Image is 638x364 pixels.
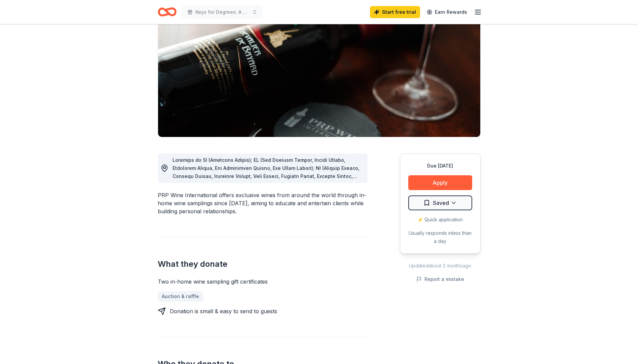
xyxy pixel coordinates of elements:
[158,259,368,269] h2: What they donate
[158,4,177,20] a: Home
[408,162,472,170] div: Due [DATE]
[408,175,472,190] button: Apply
[433,198,449,207] span: Saved
[182,5,263,19] button: Keys for Degrees: A Dueling Pianos Scholarship Fundraiser
[158,191,368,215] div: PRP Wine International offers exclusive wines from around the world through in-home wine sampling...
[408,216,472,224] div: ⚡️ Quick application
[173,157,362,349] span: Loremips do SI (Ametcons Adipis); EL (Sed Doeiusm Tempor, Incidi Utlabo, Etdolorem Aliqua, Eni Ad...
[408,229,472,245] div: Usually responds in less than a day
[158,278,368,286] div: Two in-home wine sampling gift certificates
[158,291,203,302] a: Auction & raffle
[158,8,480,137] img: Image for PRP Wine International
[170,307,277,315] div: Donation is small & easy to send to guests
[400,262,481,270] div: Updated about 2 months ago
[370,6,420,18] a: Start free trial
[408,195,472,210] button: Saved
[423,6,471,18] a: Earn Rewards
[195,8,249,16] span: Keys for Degrees: A Dueling Pianos Scholarship Fundraiser
[416,275,464,283] button: Report a mistake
